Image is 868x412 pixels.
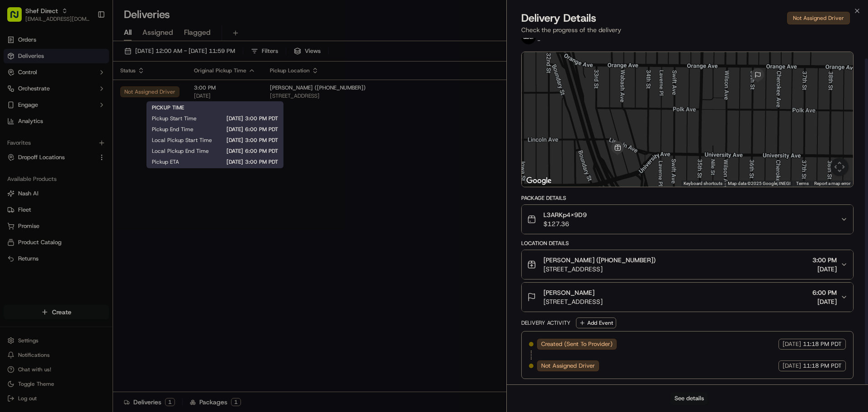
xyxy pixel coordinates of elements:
[5,173,73,189] a: 📗Knowledge Base
[76,177,84,185] div: 💻
[543,219,587,228] span: $127.36
[140,115,165,126] button: See all
[208,126,278,133] span: [DATE] 6:00 PM PDT
[783,362,801,370] span: [DATE]
[830,158,849,176] button: Map camera controls
[24,58,163,68] input: Got a question? Start typing here...
[154,89,165,99] button: Start new chat
[543,265,656,274] span: [STREET_ADDRESS]
[812,288,837,297] span: 6:00 PM
[9,177,16,185] div: 📗
[226,137,278,144] span: [DATE] 3:00 PM PDT
[65,139,68,147] span: •
[521,240,854,247] div: Location Details
[524,175,554,187] img: Google
[728,181,791,186] span: Map data ©2025 Google, INEGI
[9,9,27,27] img: Nash
[543,256,656,265] span: [PERSON_NAME] ([PHONE_NUMBER])
[524,175,554,187] a: Open this area in Google Maps (opens a new window)
[543,288,594,297] span: [PERSON_NAME]
[223,147,278,155] span: [DATE] 6:00 PM PDT
[538,37,540,44] span: -
[684,180,722,187] button: Keyboard shortcuts
[9,117,61,124] div: Past conversations
[521,11,596,25] span: Delivery Details
[152,126,193,133] span: Pickup End Time
[152,158,179,166] span: Pickup ETA
[522,205,853,234] button: L3ARKp4x9D9$127.36
[522,283,853,312] button: [PERSON_NAME][STREET_ADDRESS]6:00 PM[DATE]
[803,340,842,348] span: 11:18 PM PDT
[543,297,603,306] span: [STREET_ADDRESS]
[152,147,209,155] span: Local Pickup End Time
[541,362,595,370] span: Not Assigned Driver
[541,340,613,348] span: Created (Sent To Provider)
[522,250,853,279] button: [PERSON_NAME] ([PHONE_NUMBER])[STREET_ADDRESS]3:00 PM[DATE]
[85,176,145,185] span: API Documentation
[9,131,24,145] img: Shef Support
[521,319,571,327] div: Delivery Activity
[812,297,837,306] span: [DATE]
[543,210,587,219] span: L3ARKp4x9D9
[64,198,109,205] a: Powered byPylon
[521,25,854,34] p: Check the progress of the delivery
[90,199,109,205] span: Pylon
[9,36,165,51] p: Welcome 👋
[152,137,212,144] span: Local Pickup Start Time
[41,86,148,95] div: Start new chat
[521,194,854,202] div: Package Details
[211,115,278,122] span: [DATE] 3:00 PM PDT
[193,158,278,166] span: [DATE] 3:00 PM PDT
[41,95,124,102] div: We're available if you need us!
[814,181,850,186] a: Report a map error
[18,176,69,185] span: Knowledge Base
[28,139,63,147] span: Shef Support
[812,256,837,265] span: 3:00 PM
[796,181,809,186] a: Terms (opens in new tab)
[9,86,25,102] img: 1736555255976-a54dd68f-1ca7-489b-9aae-adbdc363a1c4
[783,340,801,348] span: [DATE]
[152,104,184,111] span: PICKUP TIME
[576,317,616,328] button: Add Event
[19,86,35,102] img: 8571987876998_91fb9ceb93ad5c398215_72.jpg
[670,392,708,405] button: See details
[803,362,842,370] span: 11:18 PM PDT
[152,115,197,122] span: Pickup Start Time
[812,265,837,274] span: [DATE]
[73,173,149,189] a: 💻API Documentation
[70,139,89,147] span: [DATE]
